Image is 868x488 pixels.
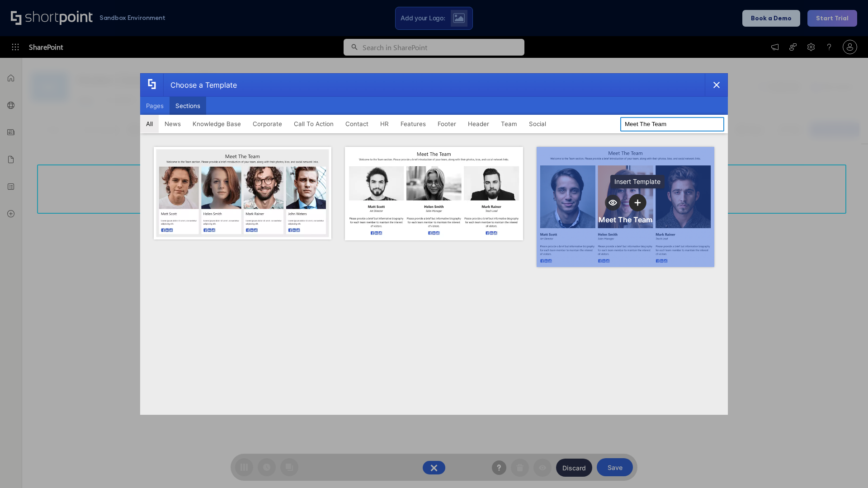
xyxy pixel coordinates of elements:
button: Corporate [247,115,288,133]
input: Search [620,117,724,131]
button: Team [495,115,523,133]
button: HR [374,115,395,133]
iframe: Chat Widget [823,445,868,488]
div: Meet The Team [599,215,652,224]
div: template selector [140,73,728,415]
button: Knowledge Base [187,115,247,133]
div: Choose a Template [163,74,237,96]
button: Social [523,115,552,133]
button: Features [395,115,432,133]
button: Header [462,115,495,133]
button: Call To Action [288,115,340,133]
button: Pages [140,97,170,115]
button: All [140,115,159,133]
button: Contact [340,115,374,133]
button: Sections [170,97,206,115]
button: News [159,115,187,133]
button: Footer [432,115,462,133]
